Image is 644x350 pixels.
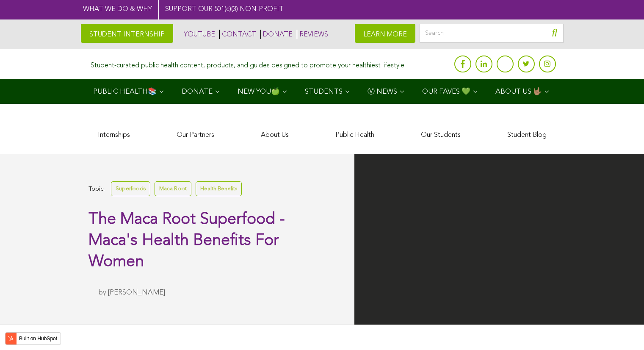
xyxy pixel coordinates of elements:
[93,88,157,95] span: PUBLIC HEALTH📚
[368,88,397,95] span: Ⓥ NEWS
[155,181,191,196] a: Maca Root
[305,88,343,95] span: STUDENTS
[182,30,215,39] a: YOUTUBE
[355,24,415,43] a: LEARN MORE
[219,30,256,39] a: CONTACT
[81,79,564,104] div: Navigation Menu
[81,24,173,43] a: STUDENT INTERNSHIP
[91,58,406,70] div: Student-curated public health content, products, and guides designed to promote your healthiest l...
[422,88,470,95] span: OUR FAVES 💚
[196,181,242,196] a: Health Benefits
[108,289,165,296] a: [PERSON_NAME]
[238,88,280,95] span: NEW YOU🍏
[16,333,61,344] label: Built on HubSpot
[99,289,106,296] span: by
[182,88,213,95] span: DONATE
[5,332,61,345] button: Built on HubSpot
[88,183,105,195] span: Topic:
[111,181,150,196] a: Superfoods
[6,333,16,344] img: HubSpot sprocket logo
[495,88,542,95] span: ABOUT US 🤟🏽
[260,30,293,39] a: DONATE
[88,211,285,270] span: The Maca Root Superfood - Maca's Health Benefits For Women
[420,24,564,43] input: Search
[297,30,328,39] a: REVIEWS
